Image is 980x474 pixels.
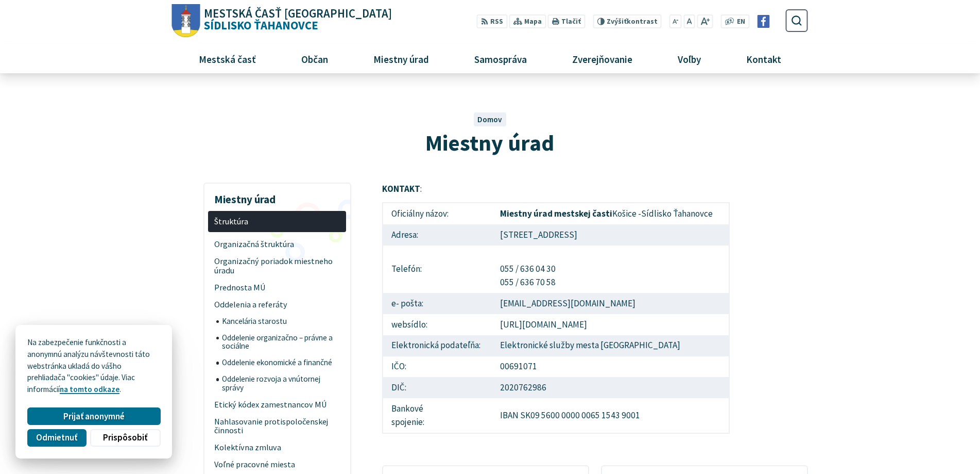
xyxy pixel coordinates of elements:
p: Na zabezpečenie funkčnosti a anonymnú analýzu návštevnosti táto webstránka ukladá do vášho prehli... [27,337,160,396]
a: Oddelenie rozvoja a vnútornej správy [216,371,347,396]
a: Oddelenia a referáty [208,296,346,313]
img: Prejsť na domovskú stránku [172,4,200,38]
span: Zverejňovanie [568,45,636,73]
span: Voľné pracovné miesta [214,456,340,473]
p: : [382,183,730,196]
a: 2020762986 [500,382,546,393]
a: Štruktúra [208,211,346,232]
span: Zvýšiť [607,17,627,26]
a: Kolektívna zmluva [208,439,346,456]
a: Organizačná štruktúra [208,236,346,253]
span: Mapa [524,17,542,27]
td: IBAN SK [492,398,729,433]
button: Prispôsobiť [90,429,160,447]
span: Kolektívna zmluva [214,439,340,456]
span: Občan [297,45,332,73]
td: e- pošta: [383,293,492,314]
a: Voľné pracovné miesta [208,456,346,473]
td: [STREET_ADDRESS] [492,224,729,246]
img: Prejsť na Facebook stránku [757,15,770,28]
span: Kontakt [743,45,785,73]
button: Nastaviť pôvodnú veľkosť písma [683,14,695,28]
a: Kancelária starostu [216,313,347,330]
a: 055 / 636 70 58 [500,276,556,288]
td: [EMAIL_ADDRESS][DOMAIN_NAME] [492,293,729,314]
h3: Miestny úrad [208,186,346,207]
button: Zvýšiťkontrast [593,14,661,28]
span: Etický kódex zamestnancov MÚ [214,396,340,413]
a: 055 / 636 04 30 [500,263,556,274]
td: [URL][DOMAIN_NAME] [492,314,729,335]
a: Oddelenie organizačno – právne a sociálne [216,330,347,355]
span: Organizačná štruktúra [214,236,340,253]
button: Tlačiť [548,14,585,28]
a: Mestská časť [180,45,274,73]
strong: KONTAKT [382,183,420,194]
a: Oddelenie ekonomické a finančné [216,355,347,371]
strong: Miestny úrad mestskej časti [500,208,612,219]
span: Prispôsobiť [103,432,147,443]
span: Oddelenie rozvoja a vnútornej správy [222,371,340,396]
span: Voľby [674,45,705,73]
a: Organizačný poriadok miestneho úradu [208,253,346,279]
span: Miestny úrad [425,128,554,157]
td: Adresa: [383,224,492,246]
a: 09 5600 0000 0065 [530,410,600,421]
a: EN [734,17,748,27]
button: Prijať anonymné [27,407,160,425]
span: kontrast [607,18,658,26]
a: Samospráva [456,45,546,73]
span: Mestská časť [GEOGRAPHIC_DATA] [204,8,392,20]
span: Samospráva [470,45,530,73]
a: Miestny úrad [354,45,448,73]
span: Štruktúra [214,213,340,230]
a: Zverejňovanie [554,45,651,73]
a: 00691071 [500,361,537,372]
td: websídlo: [383,314,492,335]
span: Oddelenia a referáty [214,296,340,313]
span: Prednosta MÚ [214,279,340,296]
a: Voľby [659,45,720,73]
td: Elektronická podateľňa: [383,335,492,356]
span: Prijať anonymné [63,411,125,422]
td: DIČ: [383,377,492,398]
a: Etický kódex zamestnancov MÚ [208,396,346,413]
a: 1543 9001 [601,410,640,421]
button: Zmenšiť veľkosť písma [669,14,682,28]
span: Oddelenie organizačno – právne a sociálne [222,330,340,355]
button: Odmietnuť [27,429,86,447]
button: Zväčšiť veľkosť písma [697,14,713,28]
span: Odmietnuť [36,432,77,443]
td: Košice -Sídlisko Ťahanovce [492,203,729,224]
a: Prednosta MÚ [208,279,346,296]
a: na tomto odkaze [60,384,119,394]
span: RSS [490,17,503,27]
span: Kancelária starostu [222,313,340,330]
a: Kontakt [728,45,800,73]
span: Mestská časť [195,45,260,73]
a: Občan [282,45,347,73]
td: IČO: [383,356,492,378]
a: Nahlasovanie protispoločenskej činnosti [208,413,346,439]
a: Mapa [509,14,546,28]
a: Elektronické služby mesta [GEOGRAPHIC_DATA] [500,339,680,351]
span: Oddelenie ekonomické a finančné [222,355,340,371]
a: RSS [477,14,507,28]
span: Sídlisko Ťahanovce [200,8,392,31]
span: Miestny úrad [369,45,433,73]
span: EN [737,17,745,27]
span: Nahlasovanie protispoločenskej činnosti [214,413,340,439]
span: Tlačiť [561,18,581,26]
span: Organizačný poriadok miestneho úradu [214,253,340,279]
td: Oficiálny názov: [383,203,492,224]
td: Telefón: [383,246,492,293]
a: Logo Sídlisko Ťahanovce, prejsť na domovskú stránku. [172,4,392,38]
a: Domov [477,115,502,124]
td: Bankové spojenie: [383,398,492,433]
